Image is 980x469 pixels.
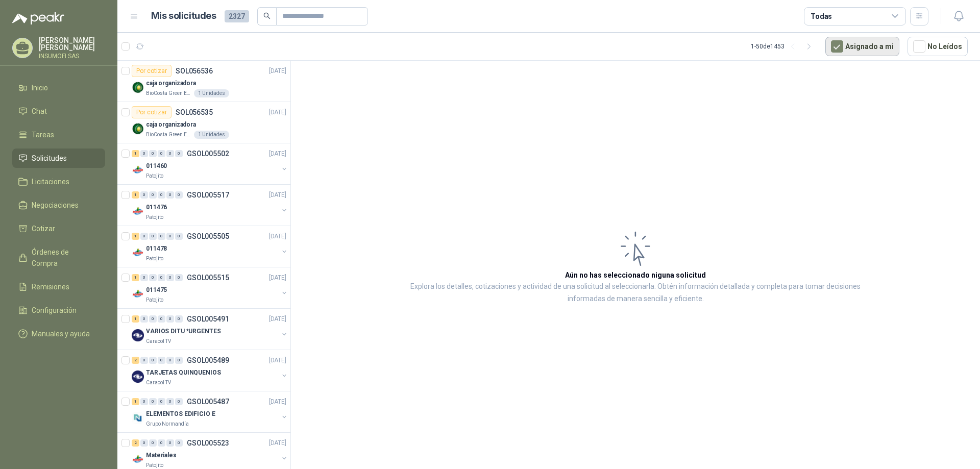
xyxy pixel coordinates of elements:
[132,271,288,304] a: 1 0 0 0 0 0 GSOL005515[DATE] Company Logo011475Patojito
[146,213,163,221] p: Patojito
[269,66,286,76] p: [DATE]
[132,354,288,387] a: 2 0 0 0 0 0 GSOL005489[DATE] Company LogoTARJETAS QUINQUENIOSCaracol TV
[158,398,165,405] div: 0
[146,244,167,254] p: 011478
[132,147,288,180] a: 1 0 0 0 0 0 GSOL005502[DATE] Company Logo011460Patojito
[269,232,286,241] p: [DATE]
[12,12,64,24] img: Logo peakr
[32,176,69,187] span: Licitaciones
[146,296,163,304] p: Patojito
[132,288,144,300] img: Company Logo
[146,409,215,419] p: ELEMENTOS EDIFICIO E
[393,281,878,305] p: Explora los detalles, cotizaciones y actividad de una solicitud al seleccionarla. Obtén informaci...
[269,149,286,159] p: [DATE]
[158,357,165,364] div: 0
[269,314,286,324] p: [DATE]
[132,313,288,345] a: 1 0 0 0 0 0 GSOL005491[DATE] Company LogoVARIOS DITU *URGENTESCaracol TV
[146,172,163,180] p: Patojito
[146,327,220,336] p: VARIOS DITU *URGENTES
[158,191,165,199] div: 0
[146,368,221,378] p: TARJETAS QUINQUENIOS
[140,233,148,240] div: 0
[269,356,286,365] p: [DATE]
[194,131,229,139] div: 1 Unidades
[132,81,144,93] img: Company Logo
[132,164,144,176] img: Company Logo
[158,150,165,157] div: 0
[132,396,288,428] a: 1 0 0 0 0 0 GSOL005487[DATE] Company LogoELEMENTOS EDIFICIO EGrupo Normandía
[132,65,171,77] div: Por cotizar
[166,398,174,405] div: 0
[146,161,167,171] p: 011460
[12,219,105,238] a: Cotizar
[132,230,288,263] a: 1 0 0 0 0 0 GSOL005505[DATE] Company Logo011478Patojito
[175,357,183,364] div: 0
[825,37,899,56] button: Asignado a mi
[158,233,165,240] div: 0
[140,357,148,364] div: 0
[140,315,148,323] div: 0
[32,305,77,316] span: Configuración
[269,438,286,448] p: [DATE]
[146,131,192,139] p: BioCosta Green Energy S.A.S
[146,451,177,460] p: Materiales
[269,108,286,117] p: [DATE]
[12,324,105,343] a: Manuales y ayuda
[166,150,174,157] div: 0
[158,274,165,281] div: 0
[175,398,183,405] div: 0
[158,315,165,323] div: 0
[166,191,174,199] div: 0
[132,357,139,364] div: 2
[263,12,271,19] span: search
[132,398,139,405] div: 1
[146,79,196,88] p: caja organizadora
[187,274,229,281] p: GSOL005515
[146,420,189,428] p: Grupo Normandía
[32,200,79,211] span: Negociaciones
[117,61,290,102] a: Por cotizarSOL056536[DATE] Company Logocaja organizadoraBioCosta Green Energy S.A.S1 Unidades
[187,357,229,364] p: GSOL005489
[149,191,157,199] div: 0
[140,398,148,405] div: 0
[176,67,213,75] p: SOL056536
[187,315,229,323] p: GSOL005491
[908,37,968,56] button: No Leídos
[149,233,157,240] div: 0
[158,439,165,447] div: 0
[140,191,148,199] div: 0
[187,191,229,199] p: GSOL005517
[32,106,47,117] span: Chat
[32,82,48,93] span: Inicio
[166,233,174,240] div: 0
[149,398,157,405] div: 0
[12,78,105,97] a: Inicio
[166,439,174,447] div: 0
[32,129,54,140] span: Tareas
[146,337,171,345] p: Caracol TV
[166,315,174,323] div: 0
[146,120,196,130] p: caja organizadora
[132,274,139,281] div: 1
[269,397,286,407] p: [DATE]
[269,190,286,200] p: [DATE]
[132,189,288,221] a: 1 0 0 0 0 0 GSOL005517[DATE] Company Logo011476Patojito
[39,53,105,59] p: INSUMOFI SAS
[140,150,148,157] div: 0
[149,150,157,157] div: 0
[12,277,105,297] a: Remisiones
[187,233,229,240] p: GSOL005505
[12,242,105,273] a: Órdenes de Compra
[175,150,183,157] div: 0
[175,233,183,240] div: 0
[146,89,192,97] p: BioCosta Green Energy S.A.S
[32,223,55,234] span: Cotizar
[32,153,67,164] span: Solicitudes
[175,315,183,323] div: 0
[117,102,290,143] a: Por cotizarSOL056535[DATE] Company Logocaja organizadoraBioCosta Green Energy S.A.S1 Unidades
[175,274,183,281] div: 0
[12,301,105,320] a: Configuración
[151,9,216,23] h1: Mis solicitudes
[166,274,174,281] div: 0
[176,109,213,116] p: SOL056535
